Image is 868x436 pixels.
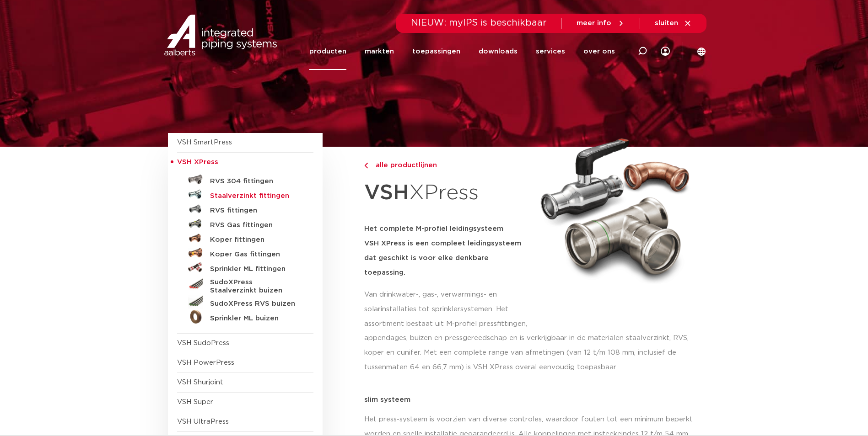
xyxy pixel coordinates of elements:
h5: SudoXPress RVS buizen [210,300,301,308]
h5: SudoXPress Staalverzinkt buizen [210,278,301,295]
a: VSH Shurjoint [177,379,223,386]
a: over ons [583,33,615,70]
a: RVS fittingen [177,202,313,216]
a: services [536,33,565,70]
a: toepassingen [412,33,460,70]
span: sluiten [655,20,678,27]
a: markten [365,33,394,70]
h5: Sprinkler ML fittingen [210,265,301,273]
a: RVS Gas fittingen [177,216,313,231]
span: VSH XPress [177,159,218,165]
strong: VSH [364,182,409,203]
nav: Menu [309,33,615,70]
a: meer info [577,19,625,27]
p: Van drinkwater-, gas-, verwarmings- en solarinstallaties tot sprinklersystemen. Het assortiment b... [364,287,530,331]
a: Staalverzinkt fittingen [177,187,313,202]
span: alle productlijnen [370,162,437,169]
a: VSH SmartPress [177,139,232,146]
h5: Sprinkler ML buizen [210,314,301,323]
a: Koper fittingen [177,231,313,245]
h5: Koper fittingen [210,236,301,244]
a: VSH UltraPress [177,418,229,425]
a: downloads [479,33,518,70]
h5: Het complete M-profiel leidingsysteem VSH XPress is een compleet leidingsysteem dat geschikt is v... [364,222,530,280]
h5: RVS fittingen [210,207,301,215]
a: SudoXPress RVS buizen [177,295,313,309]
h5: Staalverzinkt fittingen [210,192,301,200]
img: chevron-right.svg [364,163,368,169]
a: SudoXPress Staalverzinkt buizen [177,275,313,295]
a: Sprinkler ML fittingen [177,260,313,275]
a: alle productlijnen [364,160,530,171]
div: my IPS [661,33,670,70]
a: VSH Super [177,399,213,405]
a: producten [309,33,346,70]
p: slim systeem [364,396,701,403]
a: Koper Gas fittingen [177,245,313,260]
a: Sprinkler ML buizen [177,309,313,324]
h5: Koper Gas fittingen [210,250,301,259]
a: VSH SudoPress [177,340,229,346]
h1: XPress [364,175,530,211]
a: RVS 304 fittingen [177,172,313,187]
h5: RVS 304 fittingen [210,177,301,186]
h5: RVS Gas fittingen [210,221,301,229]
a: VSH PowerPress [177,359,234,366]
a: sluiten [655,19,692,27]
p: appendages, buizen en pressgereedschap en is verkrijgbaar in de materialen staalverzinkt, RVS, ko... [364,331,701,375]
span: meer info [577,20,611,27]
span: NIEUW: myIPS is beschikbaar [411,18,547,27]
